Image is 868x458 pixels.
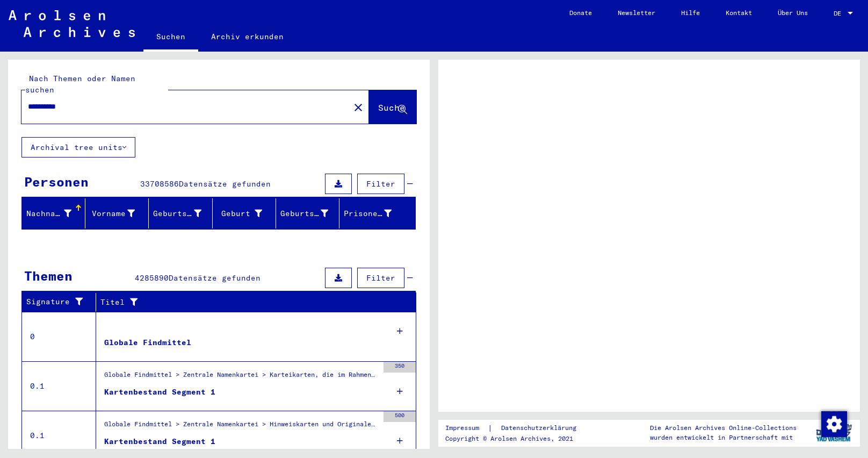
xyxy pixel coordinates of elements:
div: Signature [26,296,88,307]
a: Archiv erkunden [198,24,296,49]
img: Zustimmung ändern [821,411,847,437]
div: Geburtsname [153,205,214,222]
div: Globale Findmittel > Zentrale Namenkartei > Karteikarten, die im Rahmen der sequentiellen Massend... [104,370,378,385]
p: Die Arolsen Archives Online-Collections [650,423,797,433]
mat-header-cell: Geburtsdatum [276,198,339,228]
a: Suchen [143,24,198,52]
button: Suche [369,90,416,124]
td: 0 [22,312,96,361]
span: Datensätze gefunden [169,273,261,283]
div: Personen [24,172,89,191]
mat-header-cell: Vorname [85,198,149,228]
button: Filter [357,268,404,288]
div: Globale Findmittel [104,337,191,348]
div: Titel [100,297,395,308]
div: 350 [384,362,416,373]
button: Filter [357,174,404,194]
mat-icon: close [352,101,365,114]
p: wurden entwickelt in Partnerschaft mit [650,433,797,442]
div: Geburt‏ [217,205,276,222]
mat-header-cell: Prisoner # [339,198,415,228]
div: Geburtsdatum [280,205,342,222]
span: Datensätze gefunden [179,179,271,189]
div: | [445,423,589,434]
button: Clear [348,96,369,118]
button: Archival tree units [21,137,135,158]
mat-header-cell: Geburt‏ [213,198,276,228]
a: Impressum [445,423,488,434]
div: Nachname [26,208,71,219]
p: Copyright © Arolsen Archives, 2021 [445,434,589,443]
div: Geburt‏ [217,208,262,219]
span: Suche [378,102,405,113]
a: Datenschutzerklärung [493,423,589,434]
div: Vorname [90,205,148,222]
div: Titel [100,294,406,311]
img: yv_logo.png [814,419,854,446]
div: Nachname [26,205,85,222]
td: 0.1 [22,361,96,411]
span: 4285890 [135,273,169,283]
span: Filter [366,273,395,283]
mat-header-cell: Nachname [22,198,85,228]
img: Arolsen_neg.svg [9,10,135,37]
span: 33708586 [140,179,179,189]
div: Geburtsname [153,208,201,219]
div: Geburtsdatum [280,208,328,219]
div: Prisoner # [344,208,392,219]
span: DE [834,10,845,17]
div: Globale Findmittel > Zentrale Namenkartei > Hinweiskarten und Originale, die in T/D-Fällen aufgef... [104,419,378,434]
div: Prisoner # [344,205,405,222]
div: Kartenbestand Segment 1 [104,436,215,447]
div: Signature [26,294,98,311]
mat-header-cell: Geburtsname [149,198,212,228]
div: 500 [384,411,416,422]
div: Themen [24,266,73,285]
div: Kartenbestand Segment 1 [104,387,215,398]
div: Vorname [90,208,135,219]
span: Filter [366,179,395,189]
mat-label: Nach Themen oder Namen suchen [25,74,135,95]
div: Zustimmung ändern [821,411,847,436]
